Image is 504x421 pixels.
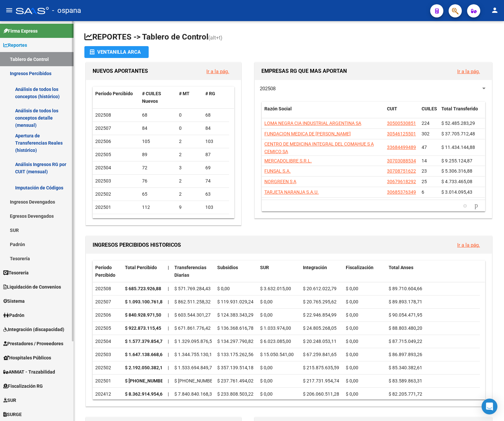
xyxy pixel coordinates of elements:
[441,131,475,136] span: $ 37.705.712,48
[142,190,174,198] div: 65
[205,177,226,185] div: 74
[261,68,347,74] span: EMPRESAS RG QUE MAS APORTAN
[3,42,27,49] span: Reportes
[139,87,176,108] datatable-header-cell: # CUILES Nuevos
[422,158,427,163] span: 14
[346,286,358,291] span: $ 0,00
[441,179,472,184] span: $ 4.733.465,08
[389,365,422,370] span: $ 85.340.382,61
[95,377,120,385] div: 202501
[205,190,226,198] div: 63
[95,165,111,170] span: 202504
[346,365,358,370] span: $ 0,00
[260,265,269,270] span: SUR
[260,339,291,344] span: $ 6.023.085,00
[142,164,174,172] div: 72
[168,312,169,318] span: |
[125,325,161,331] strong: $ 922.873.115,45
[174,339,215,344] span: $ 1.329.095.876,57
[422,131,430,136] span: 302
[142,177,174,185] div: 76
[3,269,29,276] span: Tesorería
[174,286,211,291] span: $ 571.769.284,43
[422,121,430,126] span: 224
[95,364,120,372] div: 202502
[303,391,339,397] span: $ 206.060.511,28
[389,286,422,291] span: $ 89.710.604,66
[389,299,422,304] span: $ 89.893.178,71
[95,91,133,96] span: Período Percibido
[264,168,291,174] span: FUNSAL S.A.
[419,102,439,124] datatable-header-cell: CUILES
[472,202,481,209] a: go to next page
[303,352,337,357] span: $ 67.259.841,65
[168,339,169,344] span: |
[260,365,273,370] span: $ 0,00
[303,286,337,291] span: $ 20.612.022,79
[262,102,384,124] datatable-header-cell: Razón Social
[260,86,276,92] span: 202508
[303,299,337,304] span: $ 20.765.295,62
[165,261,172,282] datatable-header-cell: |
[439,102,485,124] datatable-header-cell: Total Transferido
[264,121,361,126] span: LOMA NEGRA CIA INDUSTRIAL ARGENTINA SA
[260,352,294,357] span: $ 15.050.541,00
[168,378,169,383] span: |
[257,261,300,282] datatable-header-cell: SUR
[122,261,165,282] datatable-header-cell: Total Percibido
[168,265,169,270] span: |
[3,27,38,35] span: Firma Express
[95,218,111,223] span: 202412
[95,139,111,144] span: 202506
[205,217,226,224] div: 104
[174,312,211,318] span: $ 603.544.301,27
[3,326,64,333] span: Integración (discapacidad)
[205,151,226,158] div: 87
[90,46,143,58] div: Ventanilla ARCA
[387,158,416,163] span: 30703088534
[303,339,337,344] span: $ 20.248.053,11
[387,121,416,126] span: 30500530851
[303,325,337,331] span: $ 24.805.268,05
[168,286,169,291] span: |
[95,311,120,319] div: 202506
[303,265,327,270] span: Integración
[142,217,174,224] div: 142
[179,111,200,119] div: 0
[346,312,358,318] span: $ 0,00
[93,242,181,248] span: INGRESOS PERCIBIDOS HISTORICOS
[179,177,200,185] div: 2
[95,285,120,293] div: 202508
[208,35,222,41] span: (alt+t)
[179,204,200,211] div: 9
[346,391,358,397] span: $ 0,00
[300,261,343,282] datatable-header-cell: Integración
[95,338,120,345] div: 202504
[457,242,480,248] a: Ir a la pág.
[264,158,312,163] span: MERCADOLIBRE S.R.L.
[168,299,169,304] span: |
[389,352,422,357] span: $ 86.897.893,26
[346,265,373,270] span: Fiscalización
[3,354,51,361] span: Hospitales Públicos
[389,312,422,318] span: $ 90.054.471,95
[168,365,169,370] span: |
[346,339,358,344] span: $ 0,00
[3,382,43,390] span: Fiscalización RG
[174,265,206,278] span: Transferencias Diarias
[217,365,253,370] span: $ 357.139.514,18
[217,391,253,397] span: $ 233.808.503,22
[205,111,226,119] div: 68
[125,286,161,291] strong: $ 685.723.926,88
[206,69,229,74] a: Ir a la pág.
[179,138,200,145] div: 2
[264,189,319,195] span: TARJETA NARANJA S.A.U.
[95,390,120,398] div: 202412
[179,125,200,132] div: 0
[205,125,226,132] div: 84
[174,325,211,331] span: $ 671.861.776,42
[125,265,157,270] span: Total Percibido
[389,325,422,331] span: $ 88.803.480,20
[205,138,226,145] div: 103
[303,312,337,318] span: $ 22.946.854,99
